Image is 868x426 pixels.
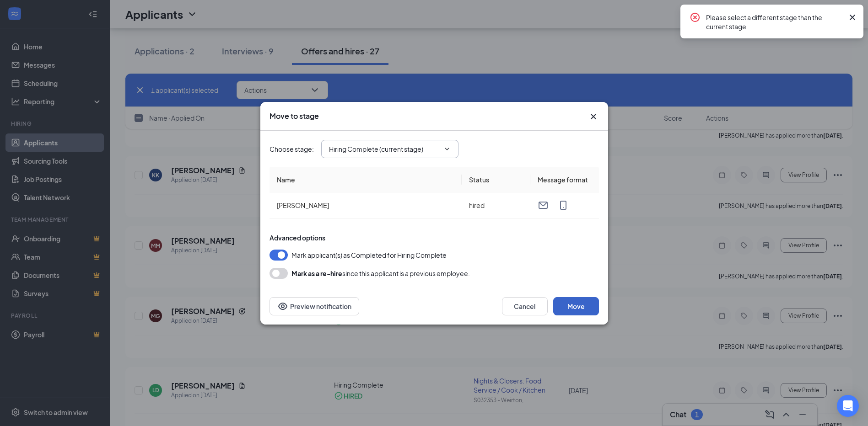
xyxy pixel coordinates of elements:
[502,297,548,315] button: Cancel
[588,111,599,122] button: Close
[706,12,843,31] div: Please select a different stage than the current stage
[462,192,530,218] td: hired
[837,395,859,417] div: Open Intercom Messenger
[291,269,342,277] b: Mark as a re-hire
[588,111,599,122] svg: Cross
[270,233,599,242] div: Advanced options
[553,297,599,315] button: Move
[690,12,701,23] svg: CrossCircle
[277,201,329,209] span: [PERSON_NAME]
[277,301,288,312] svg: Eye
[530,167,599,192] th: Message format
[443,145,451,153] svg: ChevronDown
[462,167,530,192] th: Status
[270,111,319,121] h3: Move to stage
[270,167,462,192] th: Name
[291,268,470,279] div: since this applicant is a previous employee.
[270,297,359,315] button: Preview notificationEye
[558,200,569,211] svg: MobileSms
[847,12,858,23] svg: Cross
[291,250,447,261] span: Mark applicant(s) as Completed for Hiring Complete
[538,200,549,211] svg: Email
[270,144,314,154] span: Choose stage :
